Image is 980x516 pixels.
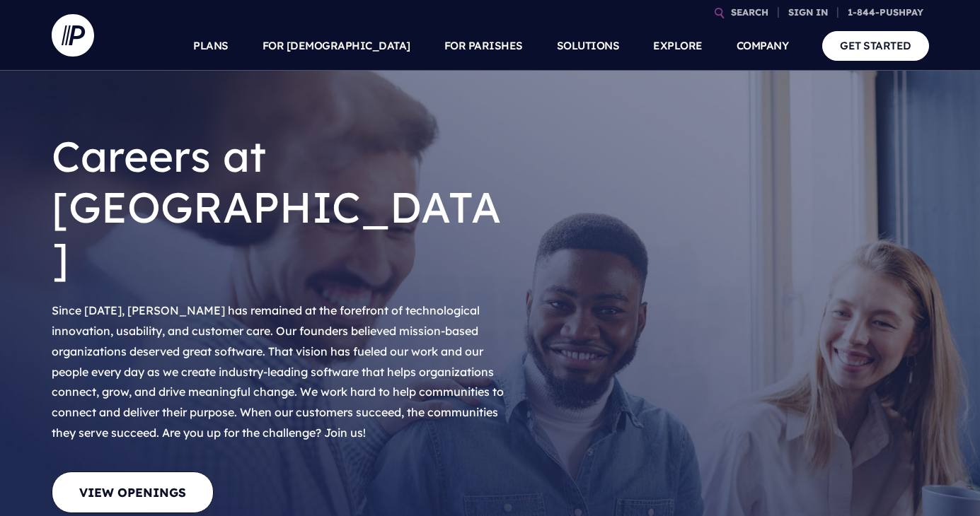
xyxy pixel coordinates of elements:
a: View Openings [52,471,214,513]
span: Since [DATE], [PERSON_NAME] has remained at the forefront of technological innovation, usability,... [52,303,504,440]
a: PLANS [193,21,229,71]
a: GET STARTED [822,31,929,60]
h1: Careers at [GEOGRAPHIC_DATA] [52,119,512,295]
a: FOR PARISHES [444,21,523,71]
a: FOR [DEMOGRAPHIC_DATA] [263,21,410,71]
a: EXPLORE [653,21,703,71]
a: SOLUTIONS [557,21,620,71]
a: COMPANY [737,21,789,71]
